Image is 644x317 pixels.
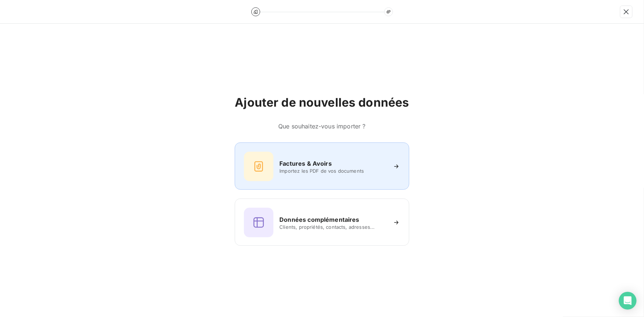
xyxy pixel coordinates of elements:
[279,168,386,174] span: Importez les PDF de vos documents
[279,215,359,224] h6: Données complémentaires
[235,122,409,131] h6: Que souhaitez-vous importer ?
[279,159,332,168] h6: Factures & Avoirs
[235,95,409,110] h2: Ajouter de nouvelles données
[279,224,386,230] span: Clients, propriétés, contacts, adresses...
[619,292,637,310] div: Open Intercom Messenger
